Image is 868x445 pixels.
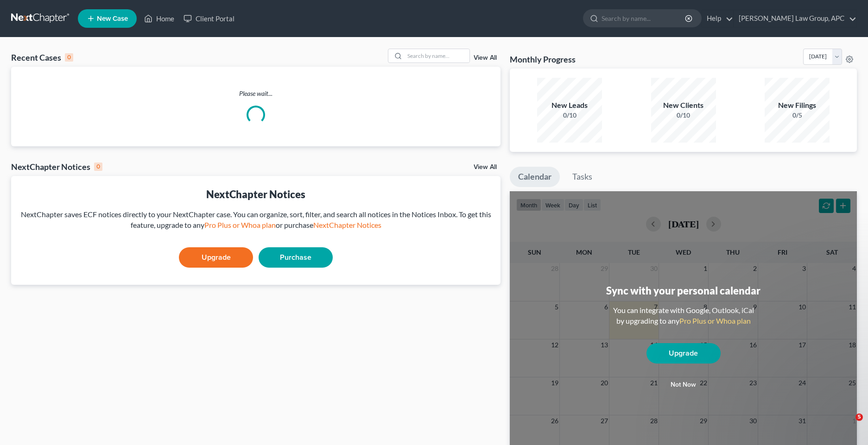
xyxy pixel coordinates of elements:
[537,111,602,120] div: 0/10
[19,187,493,201] div: NextChapter Notices
[602,10,686,27] input: Search by name...
[679,316,751,325] a: Pro Plus or Whoa plan
[259,247,333,268] a: Purchase
[179,247,253,268] a: Upgrade
[765,111,830,120] div: 0/5
[204,220,276,229] a: Pro Plus or Whoa plan
[651,111,716,120] div: 0/10
[702,10,733,27] a: Help
[734,10,856,27] a: [PERSON_NAME] Law Group, APC
[313,220,381,229] a: NextChapter Notices
[65,53,73,62] div: 0
[11,52,73,63] div: Recent Cases
[179,10,239,27] a: Client Portal
[405,49,469,63] input: Search by name...
[97,15,128,22] span: New Case
[19,209,493,231] div: NextChapter saves ECF notices directly to your NextChapter case. You can organize, sort, filter, ...
[537,100,602,111] div: New Leads
[651,100,716,111] div: New Clients
[606,283,760,298] div: Sync with your personal calendar
[564,167,601,187] a: Tasks
[94,163,102,171] div: 0
[836,414,859,436] iframe: Intercom live chat
[474,55,497,61] a: View All
[646,343,721,364] a: Upgrade
[646,376,721,394] button: Not now
[609,305,758,326] div: You can integrate with Google, Outlook, iCal by upgrading to any
[765,100,830,111] div: New Filings
[11,89,501,98] p: Please wait...
[474,164,497,170] a: View All
[510,167,560,187] a: Calendar
[11,161,102,172] div: NextChapter Notices
[139,10,179,27] a: Home
[855,414,863,421] span: 5
[510,54,576,65] h3: Monthly Progress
